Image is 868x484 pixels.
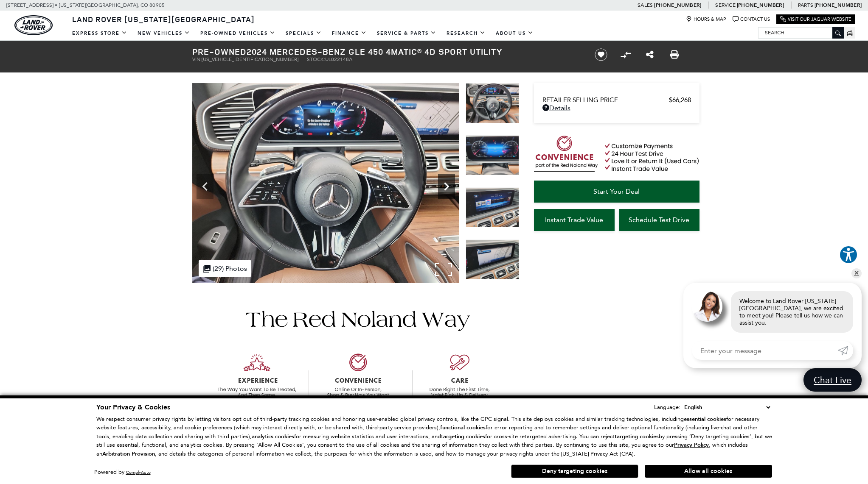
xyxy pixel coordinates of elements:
[281,26,327,41] a: Specials
[325,56,352,62] span: UL022148A
[758,28,843,38] input: Search
[592,48,610,61] button: Save vehicle
[809,374,856,386] span: Chat Live
[195,26,281,41] a: Pre-Owned Vehicles
[815,2,862,8] a: [PHONE_NUMBER]
[615,433,659,440] strong: targeting cookies
[72,14,255,24] span: Land Rover [US_STATE][GEOGRAPHIC_DATA]
[192,47,581,56] h1: 2024 Mercedes-Benz GLE 450 4MATIC® 4D Sport Utility
[6,2,165,8] a: [STREET_ADDRESS] • [US_STATE][GEOGRAPHIC_DATA], CO 80905
[839,245,858,264] button: Explore your accessibility options
[638,2,653,8] span: Sales
[441,26,491,41] a: Research
[466,83,519,123] img: Used 2024 Black Mercedes-Benz GLE 450 image 13
[96,403,170,412] span: Your Privacy & Cookies
[733,16,770,22] a: Contact Us
[102,450,155,458] strong: Arbitration Provision
[839,245,858,266] aside: Accessibility Help Desk
[67,14,260,24] a: Land Rover [US_STATE][GEOGRAPHIC_DATA]
[466,135,519,175] img: Used 2024 Black Mercedes-Benz GLE 450 image 14
[692,291,722,322] img: Agent profile photo
[192,46,247,57] strong: Pre-Owned
[307,56,325,62] span: Stock:
[438,174,455,199] div: Next
[686,16,726,22] a: Hours & Map
[682,403,772,412] select: Language Select
[534,181,699,203] a: Start Your Deal
[466,187,519,228] img: Used 2024 Black Mercedes-Benz GLE 450 image 15
[731,291,853,333] div: Welcome to Land Rover [US_STATE][GEOGRAPHIC_DATA], we are excited to meet you! Please tell us how...
[645,465,772,478] button: Allow all cookies
[94,470,151,475] div: Powered by
[252,433,294,440] strong: analytics cookies
[545,216,603,224] span: Instant Trade Value
[542,96,669,104] span: Retailer Selling Price
[670,50,679,60] a: Print this Pre-Owned 2024 Mercedes-Benz GLE 450 4MATIC® 4D Sport Utility
[619,209,699,231] a: Schedule Test Drive
[674,441,709,449] u: Privacy Policy
[629,216,689,224] span: Schedule Test Drive
[199,260,251,277] div: (29) Photos
[126,470,151,475] a: ComplyAuto
[542,104,691,112] a: Details
[669,96,691,104] span: $66,268
[14,15,53,35] a: land-rover
[511,465,638,478] button: Deny targeting cookies
[67,26,132,41] a: EXPRESS STORE
[803,368,862,392] a: Chat Live
[798,2,813,8] span: Parts
[440,424,486,431] strong: functional cookies
[132,26,195,41] a: New Vehicles
[593,187,640,195] span: Start Your Deal
[372,26,441,41] a: Service & Parts
[202,56,298,62] span: [US_VEHICLE_IDENTIFICATION_NUMBER]
[838,341,853,360] a: Submit
[684,415,726,423] strong: essential cookies
[67,26,539,41] nav: Main Navigation
[534,209,615,231] a: Instant Trade Value
[327,26,372,41] a: Finance
[192,56,202,62] span: VIN:
[654,404,680,410] div: Language:
[619,48,632,61] button: Compare Vehicle
[466,239,519,280] img: Used 2024 Black Mercedes-Benz GLE 450 image 16
[192,83,459,283] img: Used 2024 Black Mercedes-Benz GLE 450 image 13
[715,2,735,8] span: Service
[14,15,53,35] img: Land Rover
[441,433,485,440] strong: targeting cookies
[542,96,691,104] a: Retailer Selling Price $66,268
[654,2,701,8] a: [PHONE_NUMBER]
[692,341,838,360] input: Enter your message
[646,50,654,60] a: Share this Pre-Owned 2024 Mercedes-Benz GLE 450 4MATIC® 4D Sport Utility
[197,174,213,199] div: Previous
[96,415,772,459] p: We respect consumer privacy rights by letting visitors opt out of third-party tracking cookies an...
[491,26,539,41] a: About Us
[737,2,784,8] a: [PHONE_NUMBER]
[780,16,851,22] a: Visit Our Jaguar Website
